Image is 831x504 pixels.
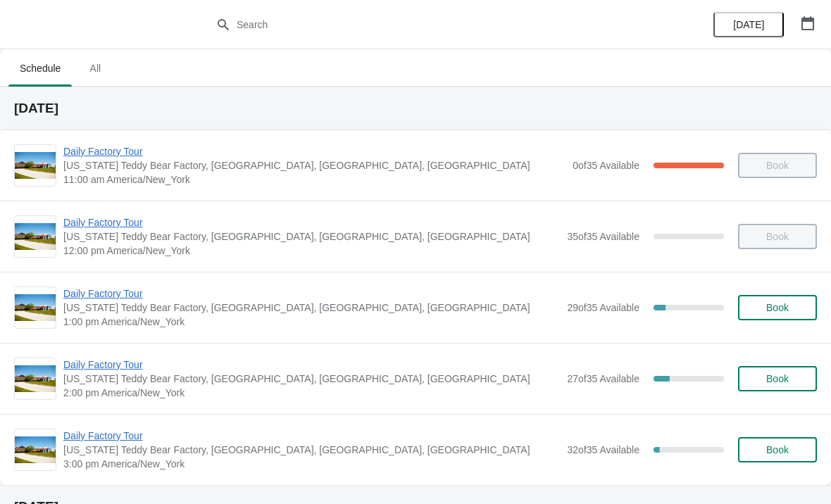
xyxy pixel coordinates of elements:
span: 2:00 pm America/New_York [63,386,560,400]
button: [DATE] [713,12,784,37]
input: Search [236,12,623,37]
span: [US_STATE] Teddy Bear Factory, [GEOGRAPHIC_DATA], [GEOGRAPHIC_DATA], [GEOGRAPHIC_DATA] [63,158,566,172]
span: Daily Factory Tour [63,215,560,229]
img: Daily Factory Tour | Vermont Teddy Bear Factory, Shelburne Road, Shelburne, VT, USA | 1:00 pm Ame... [15,294,56,322]
span: All [77,56,113,81]
span: 11:00 am America/New_York [63,172,566,187]
span: [US_STATE] Teddy Bear Factory, [GEOGRAPHIC_DATA], [GEOGRAPHIC_DATA], [GEOGRAPHIC_DATA] [63,229,560,244]
span: 3:00 pm America/New_York [63,457,560,471]
img: Daily Factory Tour | Vermont Teddy Bear Factory, Shelburne Road, Shelburne, VT, USA | 2:00 pm Ame... [15,365,56,393]
span: Schedule [8,56,72,81]
span: [DATE] [733,19,764,30]
img: Daily Factory Tour | Vermont Teddy Bear Factory, Shelburne Road, Shelburne, VT, USA | 3:00 pm Ame... [15,436,56,464]
span: 32 of 35 Available [567,444,639,455]
span: 27 of 35 Available [567,373,639,384]
span: [US_STATE] Teddy Bear Factory, [GEOGRAPHIC_DATA], [GEOGRAPHIC_DATA], [GEOGRAPHIC_DATA] [63,372,560,386]
span: 12:00 pm America/New_York [63,244,560,258]
span: 35 of 35 Available [567,231,639,242]
span: Daily Factory Tour [63,144,566,158]
span: 29 of 35 Available [567,302,639,313]
span: Book [766,444,789,455]
span: Daily Factory Tour [63,429,560,443]
span: Daily Factory Tour [63,358,560,372]
span: [US_STATE] Teddy Bear Factory, [GEOGRAPHIC_DATA], [GEOGRAPHIC_DATA], [GEOGRAPHIC_DATA] [63,443,560,457]
span: Book [766,373,789,384]
img: Daily Factory Tour | Vermont Teddy Bear Factory, Shelburne Road, Shelburne, VT, USA | 11:00 am Am... [15,152,56,179]
span: Daily Factory Tour [63,286,560,301]
span: 0 of 35 Available [573,160,639,171]
span: Book [766,302,789,313]
img: Daily Factory Tour | Vermont Teddy Bear Factory, Shelburne Road, Shelburne, VT, USA | 12:00 pm Am... [15,223,56,251]
button: Book [738,366,817,391]
h2: [DATE] [14,101,817,115]
span: 1:00 pm America/New_York [63,315,560,329]
button: Book [738,295,817,320]
button: Book [738,437,817,462]
span: [US_STATE] Teddy Bear Factory, [GEOGRAPHIC_DATA], [GEOGRAPHIC_DATA], [GEOGRAPHIC_DATA] [63,301,560,315]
